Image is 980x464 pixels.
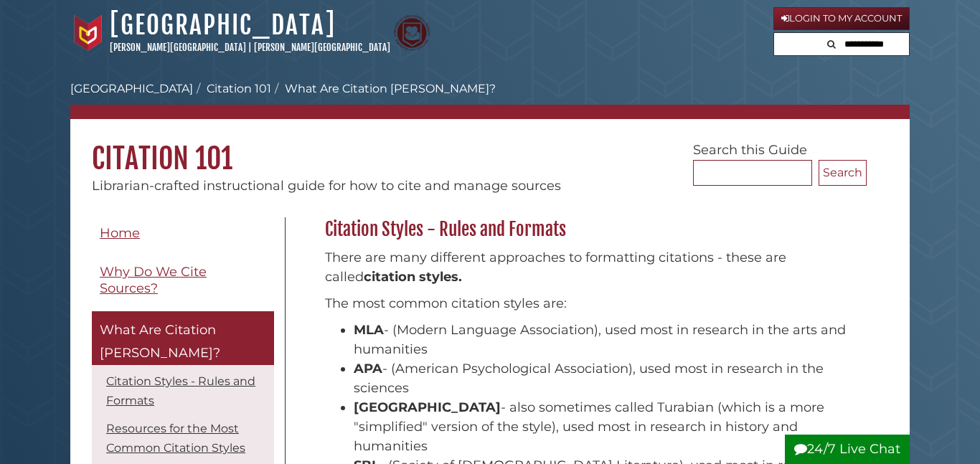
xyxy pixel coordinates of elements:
[364,269,462,285] strong: citation styles.
[819,160,867,186] button: Search
[100,322,220,361] span: What Are Citation [PERSON_NAME]?
[70,82,193,95] a: [GEOGRAPHIC_DATA]
[354,361,382,377] strong: APA
[271,80,496,98] li: What Are Citation [PERSON_NAME]?
[318,218,867,241] h2: Citation Styles - Rules and Formats
[354,321,859,359] li: - (Modern Language Association), used most in research in the arts and humanities
[785,435,910,464] button: 24/7 Live Chat
[207,82,271,95] a: Citation 101
[394,15,430,51] img: Calvin Theological Seminary
[70,119,910,176] h1: Citation 101
[92,217,274,250] a: Home
[325,294,859,313] p: The most common citation styles are:
[248,42,252,53] span: |
[827,39,836,49] i: Search
[106,374,255,407] a: Citation Styles - Rules and Formats
[773,7,910,30] a: Login to My Account
[110,9,336,41] a: [GEOGRAPHIC_DATA]
[70,15,106,51] img: Calvin University
[110,42,246,53] a: [PERSON_NAME][GEOGRAPHIC_DATA]
[106,422,245,455] a: Resources for the Most Common Citation Styles
[354,359,859,398] li: - (American Psychological Association), used most in research in the sciences
[823,33,840,52] button: Search
[92,311,274,365] a: What Are Citation [PERSON_NAME]?
[92,256,274,304] a: Why Do We Cite Sources?
[70,80,910,119] nav: breadcrumb
[325,248,859,287] p: There are many different approaches to formatting citations - these are called
[254,42,390,53] a: [PERSON_NAME][GEOGRAPHIC_DATA]
[100,225,140,241] span: Home
[100,264,207,296] span: Why Do We Cite Sources?
[354,322,384,338] strong: MLA
[92,178,561,194] span: Librarian-crafted instructional guide for how to cite and manage sources
[354,399,501,415] strong: [GEOGRAPHIC_DATA]
[354,398,859,456] li: - also sometimes called Turabian (which is a more "simplified" version of the style), used most i...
